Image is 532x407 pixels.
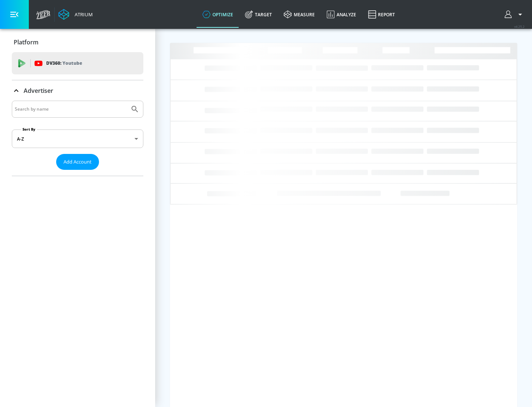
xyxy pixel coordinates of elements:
[58,9,93,20] a: Atrium
[12,80,143,101] div: Advertiser
[46,59,82,67] p: DV360:
[12,52,143,74] div: DV360: Youtube
[321,1,362,28] a: Analyze
[362,1,401,28] a: Report
[514,24,525,28] span: v 4.25.2
[12,129,143,148] div: A-Z
[15,104,127,114] input: Search by name
[56,154,99,170] button: Add Account
[62,59,82,67] p: Youtube
[64,158,92,166] span: Add Account
[12,170,143,176] nav: list of Advertiser
[12,101,143,176] div: Advertiser
[21,127,37,132] label: Sort By
[239,1,278,28] a: Target
[24,87,53,95] p: Advertiser
[278,1,321,28] a: measure
[72,11,93,18] div: Atrium
[14,38,38,46] p: Platform
[12,32,143,53] div: Platform
[197,1,239,28] a: optimize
